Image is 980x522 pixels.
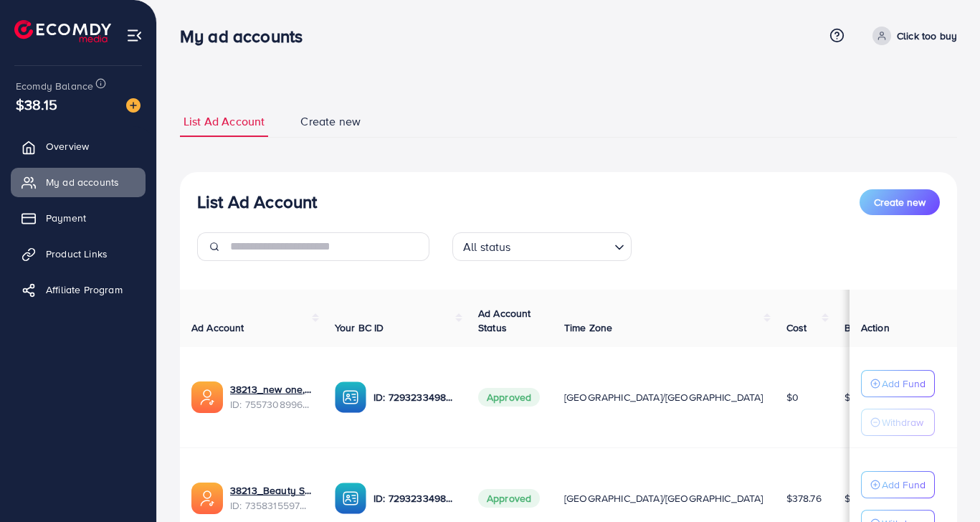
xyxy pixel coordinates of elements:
p: ID: 7293233498205437953 [374,389,455,406]
span: Action [861,321,890,335]
div: Search for option [452,232,632,261]
a: My ad accounts [11,168,146,196]
span: Approved [478,388,540,407]
a: Overview [11,132,146,161]
iframe: Chat [919,457,969,511]
span: Product Links [46,247,108,261]
span: $0 [786,390,799,404]
span: Approved [478,489,540,508]
p: Add Fund [882,375,926,392]
span: $38.15 [16,94,57,115]
span: Cost [786,321,807,335]
p: Click too buy [897,27,957,44]
span: [GEOGRAPHIC_DATA]/[GEOGRAPHIC_DATA] [564,390,763,404]
button: Withdraw [861,409,935,436]
span: Time Zone [564,321,612,335]
span: Ad Account Status [478,306,531,335]
span: ID: 7557308996911218695 [230,397,312,412]
span: Payment [46,211,86,225]
span: ID: 7358315597345652753 [230,498,312,513]
span: My ad accounts [46,175,119,189]
span: Your BC ID [335,321,384,335]
a: Click too buy [867,27,957,45]
img: image [126,98,141,113]
input: Search for option [515,234,609,257]
p: ID: 7293233498205437953 [374,490,455,507]
span: Overview [46,139,89,153]
a: Affiliate Program [11,275,146,304]
button: Add Fund [861,370,935,397]
p: Withdraw [882,414,923,431]
img: menu [126,27,143,44]
button: Create new [860,189,940,215]
span: $378.76 [786,491,822,506]
span: List Ad Account [184,113,265,130]
img: ic-ads-acc.e4c84228.svg [191,381,223,413]
img: ic-ads-acc.e4c84228.svg [191,483,223,514]
span: [GEOGRAPHIC_DATA]/[GEOGRAPHIC_DATA] [564,491,763,506]
span: Affiliate Program [46,283,123,297]
button: Add Fund [861,471,935,498]
div: <span class='underline'>38213_Beauty Soft_1713241368242</span></br>7358315597345652753 [230,483,312,513]
div: <span class='underline'>38213_new one,,,,,_1759573270543</span></br>7557308996911218695 [230,382,312,412]
a: 38213_new one,,,,,_1759573270543 [230,382,312,397]
a: Product Links [11,239,146,268]
a: 38213_Beauty Soft_1713241368242 [230,483,312,498]
h3: List Ad Account [197,191,317,212]
span: All status [460,237,514,257]
p: Add Fund [882,476,926,493]
span: Create new [874,195,926,209]
h3: My ad accounts [180,26,314,47]
a: Payment [11,204,146,232]
img: logo [14,20,111,42]
img: ic-ba-acc.ded83a64.svg [335,381,366,413]
span: Ecomdy Balance [16,79,93,93]
span: Create new [300,113,361,130]
span: Ad Account [191,321,244,335]
img: ic-ba-acc.ded83a64.svg [335,483,366,514]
